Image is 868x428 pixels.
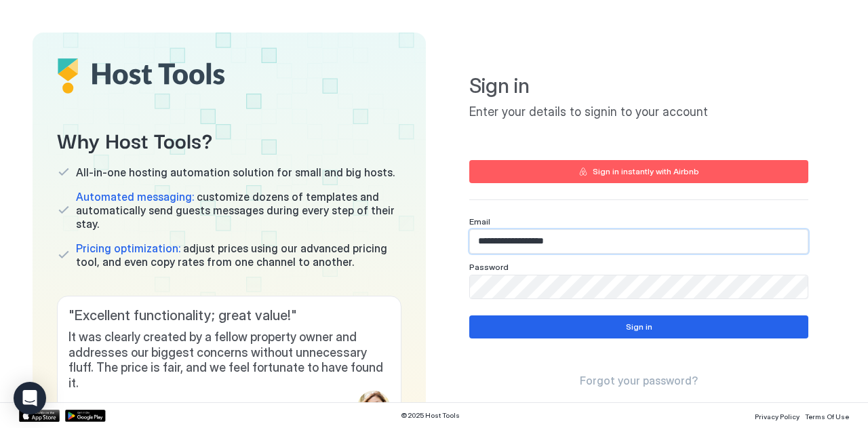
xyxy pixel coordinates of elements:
[755,408,800,423] a: Privacy Policy
[469,160,808,183] button: Sign in instantly with Airbnb
[469,315,808,338] button: Sign in
[469,104,808,120] span: Enter your details to signin to your account
[357,391,390,423] div: profile
[805,412,849,421] span: Terms Of Use
[580,374,698,388] a: Forgot your password?
[401,411,460,420] span: © 2025 Host Tools
[76,190,194,203] span: Automated messaging:
[76,166,395,179] span: All-in-one hosting automation solution for small and big hosts.
[805,408,849,423] a: Terms Of Use
[76,241,401,269] span: adjust prices using our advanced pricing tool, and even copy rates from one channel to another.
[14,382,46,414] div: Open Intercom Messenger
[19,410,60,422] a: App Store
[68,307,390,324] span: " Excellent functionality; great value! "
[65,410,106,422] a: Google Play Store
[755,412,800,421] span: Privacy Policy
[469,216,490,227] span: Email
[626,321,652,333] div: Sign in
[68,330,390,391] span: It was clearly created by a fellow property owner and addresses our biggest concerns without unne...
[593,166,699,178] div: Sign in instantly with Airbnb
[470,275,808,298] input: Input Field
[57,124,401,155] span: Why Host Tools?
[76,241,180,255] span: Pricing optimization:
[469,262,509,272] span: Password
[76,190,401,231] span: customize dozens of templates and automatically send guests messages during every step of their s...
[470,230,808,253] input: Input Field
[469,73,808,99] span: Sign in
